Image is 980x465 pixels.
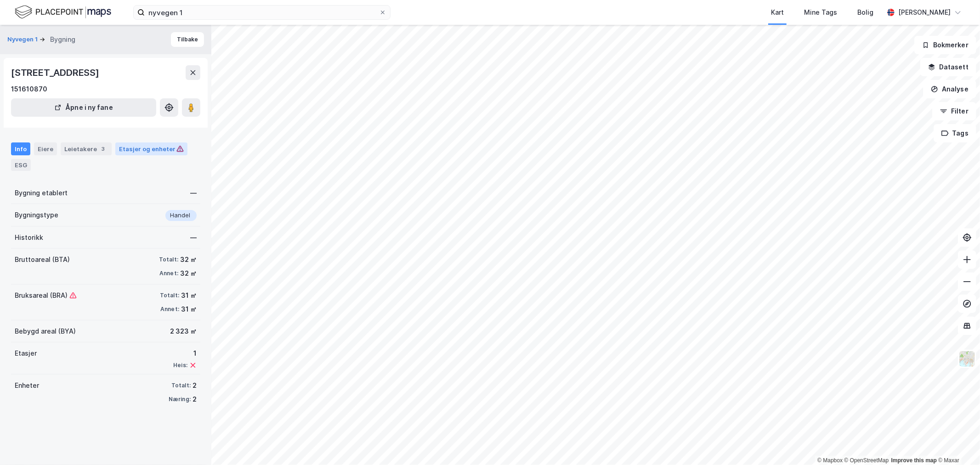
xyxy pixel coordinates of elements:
[193,394,197,405] div: 2
[61,142,112,155] div: Leietakere
[159,256,178,263] div: Totalt:
[173,362,187,369] div: Heis:
[180,254,197,265] div: 32 ㎡
[193,380,197,391] div: 2
[190,187,197,198] div: —
[159,270,178,277] div: Annet:
[11,84,47,95] div: 151610870
[914,36,976,54] button: Bokmerker
[898,7,951,18] div: [PERSON_NAME]
[171,382,191,389] div: Totalt:
[920,58,976,76] button: Datasett
[11,98,156,117] button: Åpne i ny fane
[857,7,873,18] div: Bolig
[923,80,976,98] button: Analyse
[844,457,889,464] a: OpenStreetMap
[15,254,70,265] div: Bruttoareal (BTA)
[934,124,976,142] button: Tags
[15,290,77,301] div: Bruksareal (BRA)
[15,326,76,337] div: Bebygd areal (BYA)
[99,144,108,153] div: 3
[173,348,197,359] div: 1
[170,326,197,337] div: 2 323 ㎡
[190,232,197,243] div: —
[15,232,43,243] div: Historikk
[958,350,976,368] img: Z
[934,421,980,465] div: Kontrollprogram for chat
[891,457,937,464] a: Improve this map
[169,396,191,403] div: Næring:
[15,4,111,20] img: logo.f888ab2527a4732fd821a326f86c7f29.svg
[817,457,843,464] a: Mapbox
[160,292,179,299] div: Totalt:
[171,32,204,47] button: Tilbake
[181,290,197,301] div: 31 ㎡
[119,145,184,153] div: Etasjer og enheter
[15,187,68,198] div: Bygning etablert
[15,210,58,221] div: Bygningstype
[932,102,976,120] button: Filter
[160,306,179,313] div: Annet:
[11,159,31,171] div: ESG
[804,7,837,18] div: Mine Tags
[15,380,39,391] div: Enheter
[11,142,30,155] div: Info
[11,65,101,80] div: [STREET_ADDRESS]
[15,348,37,359] div: Etasjer
[34,142,57,155] div: Eiere
[7,35,40,44] button: Nyvegen 1
[771,7,784,18] div: Kart
[145,6,379,19] input: Søk på adresse, matrikkel, gårdeiere, leietakere eller personer
[180,268,197,279] div: 32 ㎡
[181,304,197,315] div: 31 ㎡
[934,421,980,465] iframe: Chat Widget
[50,34,75,45] div: Bygning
